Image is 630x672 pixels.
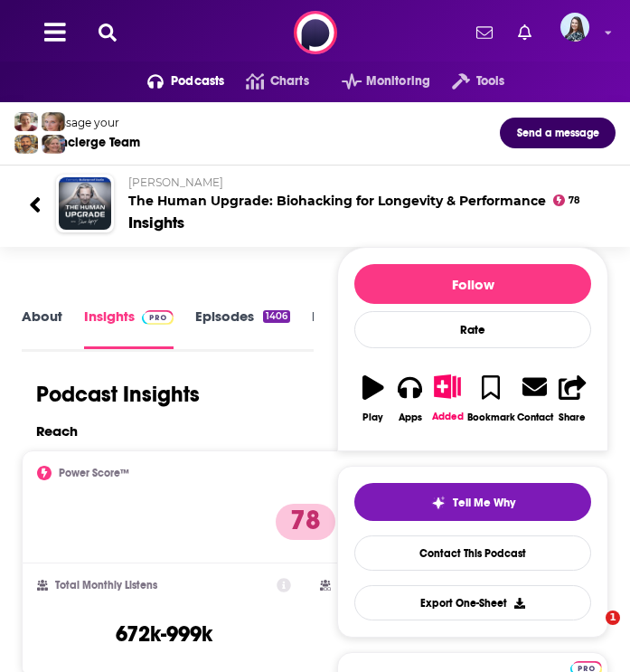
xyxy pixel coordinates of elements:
[59,177,111,230] img: The Human Upgrade: Biohacking for Longevity & Performance
[44,116,140,129] div: Message your
[126,67,225,96] button: open menu
[569,197,579,204] span: 78
[142,310,174,325] img: Podchaser Pro
[59,467,129,479] h2: Power Score™
[195,308,290,348] a: Episodes1406
[432,411,464,422] div: Added
[511,17,539,48] a: Show notifications dropdown
[294,11,337,54] img: Podchaser - Follow, Share and Rate Podcasts
[354,483,591,521] button: tell me why sparkleTell Me Why
[476,69,505,94] span: Tools
[42,112,65,131] img: Jules Profile
[469,17,500,48] a: Show notifications dropdown
[270,69,309,94] span: Charts
[516,363,554,434] a: Contact
[128,175,223,189] span: [PERSON_NAME]
[354,311,591,348] div: Rate
[606,610,620,625] span: 1
[554,363,591,434] button: Share
[366,69,430,94] span: Monitoring
[42,135,65,154] img: Barbara Profile
[84,308,174,348] a: InsightsPodchaser Pro
[171,69,224,94] span: Podcasts
[354,363,391,434] button: Play
[560,13,600,52] a: Logged in as brookefortierpr
[354,585,591,620] button: Export One-Sheet
[354,264,591,304] button: Follow
[453,496,515,510] span: Tell Me Why
[312,308,384,348] a: Reviews
[362,412,383,423] div: Play
[500,118,616,148] button: Send a message
[399,412,422,423] div: Apps
[128,175,601,209] h2: The Human Upgrade: Biohacking for Longevity & Performance
[263,310,290,323] div: 1406
[560,13,589,42] span: Logged in as brookefortierpr
[55,579,157,592] h2: Total Monthly Listens
[128,213,184,232] div: Insights
[569,610,612,654] iframe: Intercom live chat
[517,411,553,423] div: Contact
[429,363,466,433] button: Added
[116,620,212,648] h3: 672k-999k
[467,412,515,423] div: Bookmark
[36,422,78,440] h2: Reach
[466,363,516,434] button: Bookmark
[354,535,591,571] a: Contact This Podcast
[431,496,446,510] img: tell me why sparkle
[14,112,38,131] img: Sydney Profile
[276,504,335,540] p: 78
[430,67,504,96] button: open menu
[36,381,200,408] h1: Podcast Insights
[22,308,62,348] a: About
[14,135,38,154] img: Jon Profile
[560,13,589,42] img: User Profile
[224,67,308,96] a: Charts
[320,67,430,96] button: open menu
[559,412,586,423] div: Share
[44,135,140,150] div: Concierge Team
[391,363,428,434] button: Apps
